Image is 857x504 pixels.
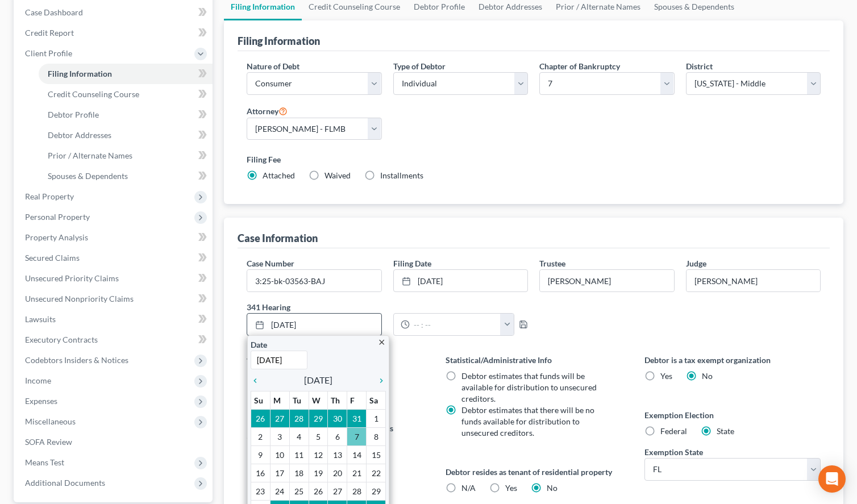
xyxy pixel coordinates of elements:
td: 11 [289,445,309,464]
label: Nature of Debt [247,60,299,72]
th: Tu [289,391,309,409]
span: Prior / Alternate Names [48,151,132,160]
span: Waived [325,170,351,180]
span: Miscellaneous [25,416,76,426]
td: 6 [328,427,347,445]
label: Version of legal data applied to case [247,354,423,368]
input: -- [687,270,821,291]
th: Su [251,391,271,409]
i: close [377,338,386,347]
div: Open Intercom Messenger [818,465,846,493]
td: 5 [309,427,328,445]
td: 30 [328,409,347,427]
td: 9 [251,445,271,464]
span: Yes [505,483,517,493]
span: Expenses [25,396,57,406]
span: Real Property [25,191,74,201]
td: 29 [367,482,386,500]
span: Debtor Profile [48,110,99,119]
td: 15 [367,445,386,464]
input: Enter case number... [247,270,381,291]
span: Unsecured Priority Claims [25,273,119,283]
a: [DATE] [394,270,528,291]
a: Spouses & Dependents [39,166,213,186]
td: 20 [328,464,347,482]
label: Filing Date [393,257,431,269]
span: Codebtors Insiders & Notices [25,355,128,365]
td: 28 [289,409,309,427]
td: 12 [309,445,328,464]
td: 3 [270,427,289,445]
span: Means Test [25,457,64,467]
a: [DATE] [247,314,381,335]
span: Personal Property [25,212,90,222]
td: 14 [347,445,367,464]
a: Lawsuits [16,309,213,330]
a: Secured Claims [16,248,213,268]
span: Secured Claims [25,253,80,263]
td: 1 [367,409,386,427]
a: close [377,335,386,348]
label: Type of Debtor [393,60,446,72]
span: Lawsuits [25,314,56,324]
a: Filing Information [39,64,213,84]
span: No [547,483,558,493]
span: Debtor estimates that funds will be available for distribution to unsecured creditors. [461,371,597,403]
label: Exemption Election [644,409,821,421]
span: Income [25,376,51,385]
input: 1/1/2013 [251,351,307,369]
a: Property Analysis [16,227,213,248]
a: chevron_right [371,373,386,387]
label: 341 Hearing [241,301,534,313]
span: Credit Report [25,28,74,38]
label: Trustee [539,257,565,269]
span: Case Dashboard [25,7,83,17]
span: Unsecured Nonpriority Claims [25,294,134,303]
td: 31 [347,409,367,427]
span: Executory Contracts [25,335,98,344]
td: 27 [328,482,347,500]
a: Unsecured Nonpriority Claims [16,289,213,309]
td: 28 [347,482,367,500]
i: chevron_left [251,376,265,385]
a: Prior / Alternate Names [39,145,213,166]
a: Unsecured Priority Claims [16,268,213,289]
label: Debtor resides as tenant of residential property [446,466,622,478]
td: 21 [347,464,367,482]
label: Judge [686,257,706,269]
span: SOFA Review [25,437,72,447]
label: Attorney [247,104,288,118]
label: Exemption State [644,446,703,458]
label: Debtor is a tax exempt organization [644,354,821,366]
span: Federal [660,426,687,436]
span: Yes [660,371,672,381]
th: Sa [367,391,386,409]
span: Filing Information [48,69,112,78]
label: District [686,60,713,72]
a: Debtor Profile [39,105,213,125]
td: 26 [309,482,328,500]
span: Client Profile [25,48,72,58]
a: Case Dashboard [16,2,213,23]
td: 8 [367,427,386,445]
td: 25 [289,482,309,500]
span: Spouses & Dependents [48,171,128,181]
td: 26 [251,409,271,427]
a: Executory Contracts [16,330,213,350]
th: Th [328,391,347,409]
div: Case Information [238,231,318,245]
span: Credit Counseling Course [48,89,139,99]
a: Credit Report [16,23,213,43]
td: 7 [347,427,367,445]
a: chevron_left [251,373,265,387]
td: 4 [289,427,309,445]
span: Debtor Addresses [48,130,111,140]
label: Does debtor have any property that needs immediate attention? [247,422,423,446]
td: 27 [270,409,289,427]
label: Filing Fee [247,153,821,165]
span: N/A [461,483,476,493]
td: 24 [270,482,289,500]
span: Property Analysis [25,232,88,242]
span: State [717,426,734,436]
td: 22 [367,464,386,482]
